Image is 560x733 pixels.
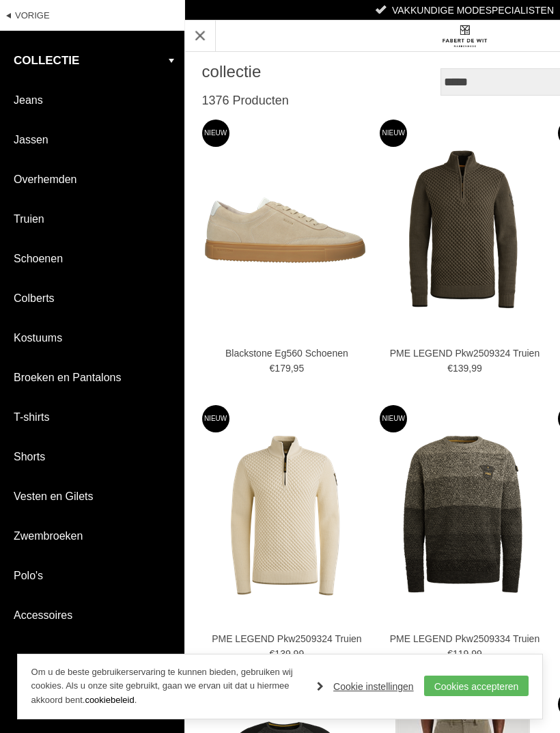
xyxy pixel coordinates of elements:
[85,695,134,705] a: cookiebeleid
[317,676,414,697] a: Cookie instellingen
[424,676,529,696] a: Cookies accepteren
[31,665,304,708] p: Om u de beste gebruikerservaring te kunnen bieden, gebruiken wij cookies. Als u onze site gebruik...
[185,20,216,51] a: Toon menu
[440,25,488,48] img: Fabert de Wit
